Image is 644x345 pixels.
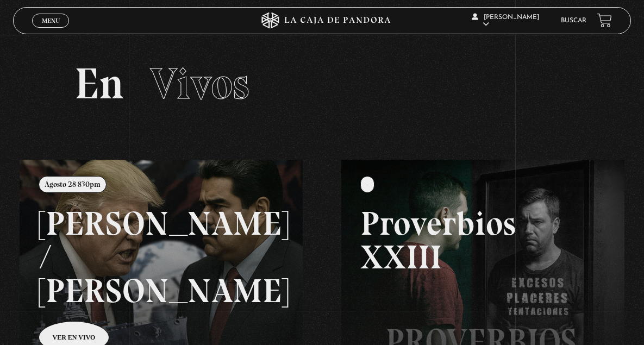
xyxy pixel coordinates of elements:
[472,14,539,28] span: [PERSON_NAME]
[561,17,586,24] a: Buscar
[150,58,249,110] span: Vivos
[597,13,612,28] a: View your shopping cart
[74,62,569,105] h2: En
[42,17,60,24] span: Menu
[38,26,64,34] span: Cerrar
